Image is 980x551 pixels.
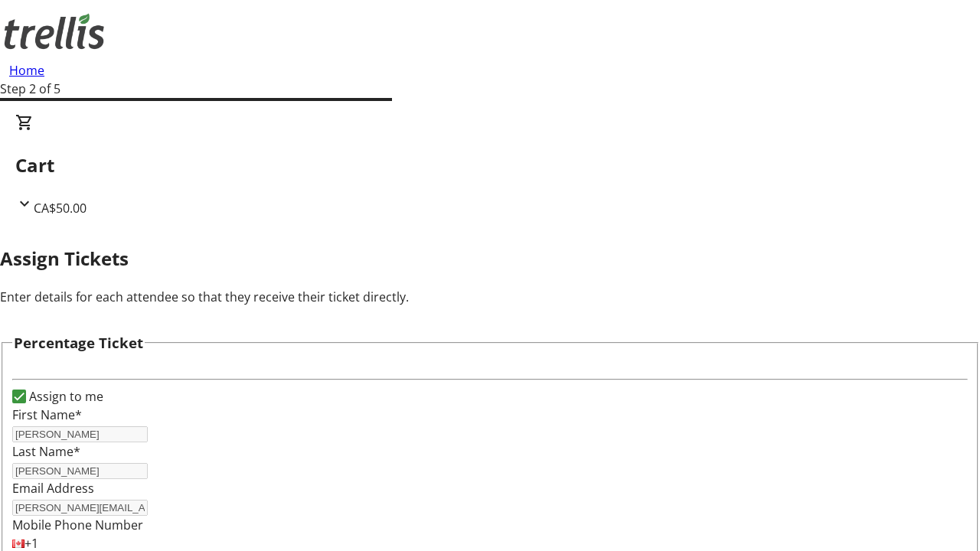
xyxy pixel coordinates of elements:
[34,200,87,217] span: CA$50.00
[26,387,103,406] label: Assign to me
[12,517,143,533] label: Mobile Phone Number
[14,332,143,354] h3: Percentage Ticket
[15,113,965,217] div: CartCA$50.00
[15,152,965,179] h2: Cart
[12,443,80,460] label: Last Name*
[12,480,94,497] label: Email Address
[12,406,82,423] label: First Name*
